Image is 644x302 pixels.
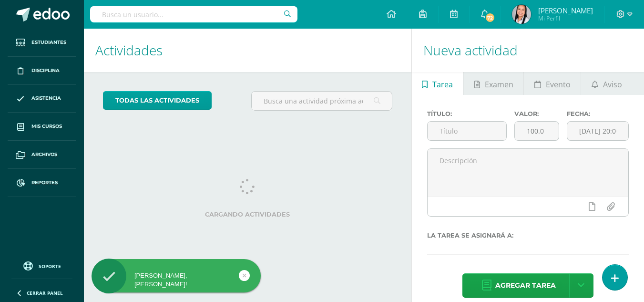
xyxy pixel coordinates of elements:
input: Puntos máximos [515,122,559,140]
label: Cargando actividades [103,211,392,218]
input: Título [428,122,506,140]
span: Cerrar panel [27,290,63,296]
div: [PERSON_NAME], [PERSON_NAME]! [92,271,261,289]
span: Estudiantes [31,39,66,46]
input: Busca una actividad próxima aquí... [252,92,391,110]
span: Disciplina [31,67,60,74]
h1: Nueva actividad [423,29,633,72]
span: Aviso [603,73,622,96]
h1: Actividades [95,29,400,72]
a: todas las Actividades [103,91,212,110]
input: Busca un usuario... [90,6,297,22]
a: Mis cursos [8,113,76,141]
span: Examen [485,73,513,96]
a: Archivos [8,141,76,169]
span: Tarea [432,73,453,96]
label: Valor: [514,110,559,117]
a: Aviso [581,72,632,95]
span: [PERSON_NAME] [538,6,593,15]
span: Archivos [31,151,57,158]
span: 72 [485,12,495,23]
a: Examen [464,72,523,95]
label: Fecha: [567,110,629,117]
a: Soporte [11,259,72,272]
span: Agregar tarea [495,274,556,297]
a: Reportes [8,169,76,197]
span: Reportes [31,179,58,187]
a: Evento [524,72,581,95]
img: a2e504dbe0a8de35478007d67e28394a.png [512,5,531,24]
span: Mi Perfil [538,14,593,22]
span: Mis cursos [31,123,62,130]
input: Fecha de entrega [567,122,628,140]
span: Evento [546,73,571,96]
span: Asistencia [31,94,61,102]
span: Soporte [39,263,61,270]
label: Título: [427,110,507,117]
a: Estudiantes [8,29,76,57]
a: Disciplina [8,57,76,85]
label: La tarea se asignará a: [427,232,629,239]
a: Tarea [412,72,463,95]
a: Asistencia [8,85,76,113]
